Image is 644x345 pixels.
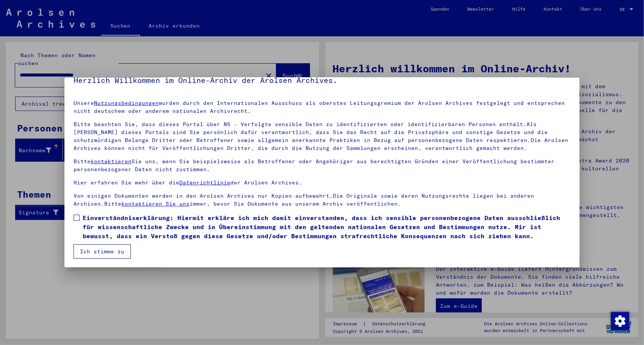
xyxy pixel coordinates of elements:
[94,100,159,106] a: Nutzungsbedingungen
[74,74,570,86] h5: Herzlich Willkommen im Online-Archiv der Arolsen Archives.
[121,200,190,207] a: kontaktieren Sie uns
[74,99,570,115] p: Unsere wurden durch den Internationalen Ausschuss als oberstes Leitungsgremium der Arolsen Archiv...
[74,192,570,208] p: Von einigen Dokumenten werden in den Arolsen Archives nur Kopien aufbewahrt.Die Originale sowie d...
[74,120,570,152] p: Bitte beachten Sie, dass dieses Portal über NS - Verfolgte sensible Daten zu identifizierten oder...
[74,244,131,259] button: Ich stimme zu
[179,179,230,186] a: Datenrichtlinie
[74,158,570,173] p: Bitte Sie uns, wenn Sie beispielsweise als Betroffener oder Angehöriger aus berechtigten Gründen ...
[74,179,570,187] p: Hier erfahren Sie mehr über die der Arolsen Archives.
[611,312,629,330] div: Zustimmung ändern
[91,158,132,165] a: kontaktieren
[83,213,570,240] span: Einverständniserklärung: Hiermit erkläre ich mich damit einverstanden, dass ich sensible personen...
[611,312,629,330] img: Zustimmung ändern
